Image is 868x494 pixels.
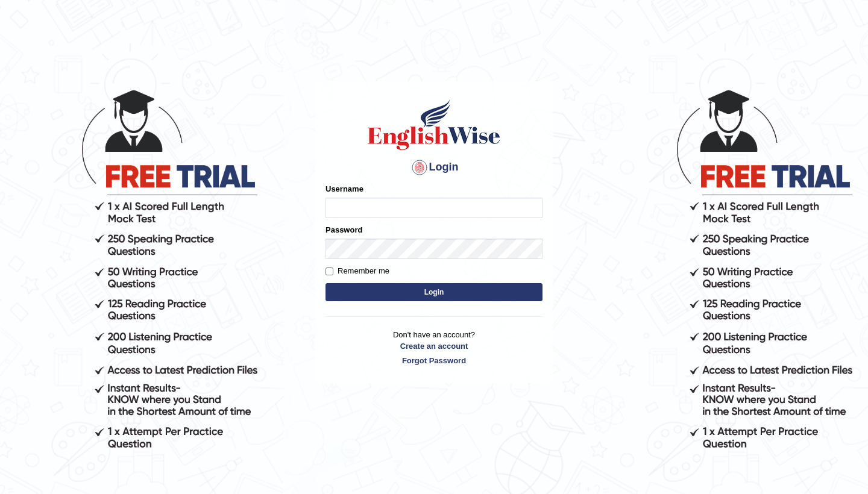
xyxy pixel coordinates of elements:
label: Password [325,224,362,236]
label: Remember me [325,265,389,277]
a: Forgot Password [325,355,542,366]
button: Login [325,283,542,301]
label: Username [325,183,363,195]
a: Create an account [325,340,542,352]
p: Don't have an account? [325,329,542,366]
h4: Login [325,158,542,177]
input: Remember me [325,267,333,275]
img: Logo of English Wise sign in for intelligent practice with AI [365,98,503,152]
